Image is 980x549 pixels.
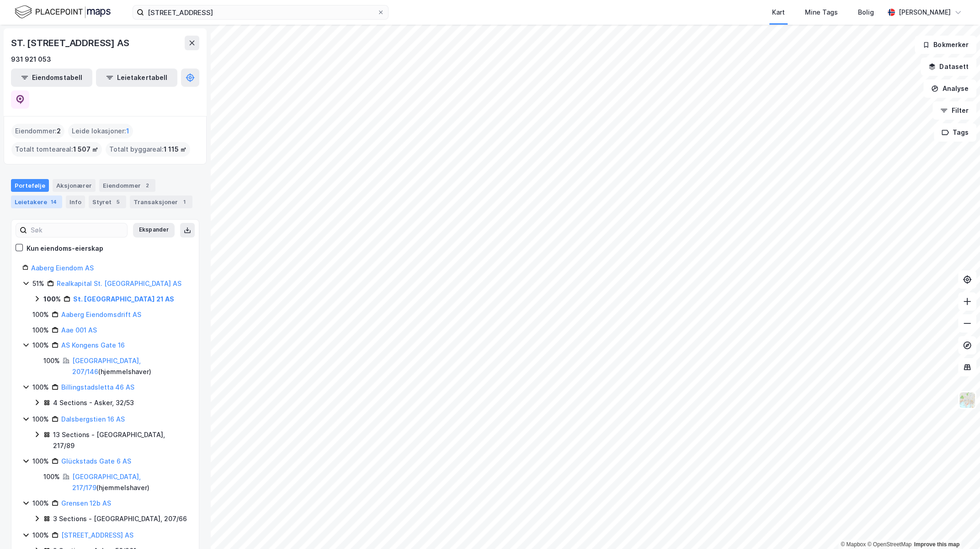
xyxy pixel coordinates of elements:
[43,355,60,366] div: 100%
[11,124,64,138] div: Eiendommer :
[144,5,377,19] input: Søk på adresse, matrikkel, gårdeiere, leietakere eller personer
[899,7,951,18] div: [PERSON_NAME]
[61,415,125,423] a: Dalsbergstien 16 AS
[73,144,98,155] span: 1 507 ㎡
[96,69,177,87] button: Leietakertabell
[11,195,62,208] div: Leietakere
[180,197,189,206] div: 1
[72,473,141,491] a: [GEOGRAPHIC_DATA], 217/179
[72,357,141,375] a: [GEOGRAPHIC_DATA], 207/146
[53,513,187,524] div: 3 Sections - [GEOGRAPHIC_DATA], 207/66
[61,499,111,507] a: Grensen 12b AS
[921,58,976,76] button: Datasett
[66,195,85,208] div: Info
[934,505,980,549] iframe: Chat Widget
[805,7,838,18] div: Mine Tags
[43,294,61,305] div: 100%
[932,101,976,120] button: Filter
[68,124,133,138] div: Leide lokasjoner :
[32,340,49,351] div: 100%
[61,326,97,334] a: Aae 001 AS
[61,341,125,349] a: AS Kongens Gate 16
[61,311,141,318] a: Aaberg Eiendomsdrift AS
[106,142,190,157] div: Totalt byggareal :
[11,142,102,157] div: Totalt tomteareal :
[61,383,134,391] a: Billingstadsletta 46 AS
[772,7,785,18] div: Kart
[61,457,131,465] a: Glückstads Gate 6 AS
[27,243,103,254] div: Kun eiendoms-eierskap
[11,54,51,65] div: 931 921 053
[133,223,175,238] button: Ekspander
[11,179,49,192] div: Portefølje
[99,179,155,192] div: Eiendommer
[15,4,111,20] img: logo.f888ab2527a4732fd821a326f86c7f29.svg
[130,195,192,208] div: Transaksjoner
[53,179,96,192] div: Aksjonærer
[32,309,49,320] div: 100%
[126,126,129,137] span: 1
[32,414,49,425] div: 100%
[11,69,92,87] button: Eiendomstabell
[61,531,133,539] a: [STREET_ADDRESS] AS
[113,197,122,206] div: 5
[914,541,959,548] a: Improve this map
[27,223,127,237] input: Søk
[89,195,126,208] div: Styret
[858,7,874,18] div: Bolig
[143,181,152,190] div: 2
[43,471,60,482] div: 100%
[72,355,188,377] div: ( hjemmelshaver )
[32,498,49,509] div: 100%
[164,144,186,155] span: 1 115 ㎡
[57,280,181,287] a: Realkapital St. [GEOGRAPHIC_DATA] AS
[32,530,49,541] div: 100%
[49,197,59,206] div: 14
[73,295,174,303] a: St. [GEOGRAPHIC_DATA] 21 AS
[31,264,94,272] a: Aaberg Eiendom AS
[72,471,188,493] div: ( hjemmelshaver )
[32,456,49,467] div: 100%
[53,429,188,451] div: 13 Sections - [GEOGRAPHIC_DATA], 217/89
[57,126,61,137] span: 2
[934,123,976,142] button: Tags
[32,325,49,336] div: 100%
[32,278,44,289] div: 51%
[841,541,866,548] a: Mapbox
[32,382,49,393] div: 100%
[867,541,911,548] a: OpenStreetMap
[53,397,134,408] div: 4 Sections - Asker, 32/53
[915,36,976,54] button: Bokmerker
[923,79,976,98] button: Analyse
[959,391,976,409] img: Z
[11,36,131,50] div: ST. [STREET_ADDRESS] AS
